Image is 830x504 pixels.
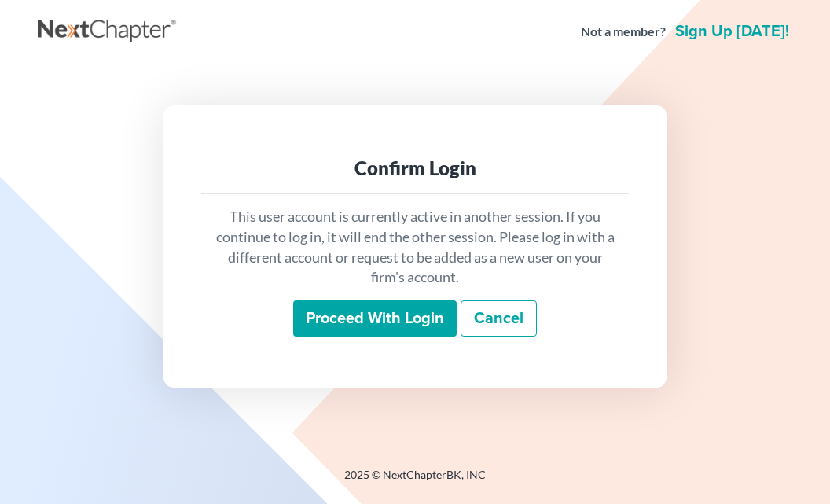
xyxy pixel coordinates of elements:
[214,156,616,181] div: Confirm Login
[38,467,792,495] div: 2025 © NextChapterBK, INC
[214,207,616,288] p: This user account is currently active in another session. If you continue to log in, it will end ...
[293,300,457,337] input: Proceed with login
[672,24,792,39] a: Sign up [DATE]!
[581,23,666,41] strong: Not a member?
[461,300,537,337] a: Cancel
